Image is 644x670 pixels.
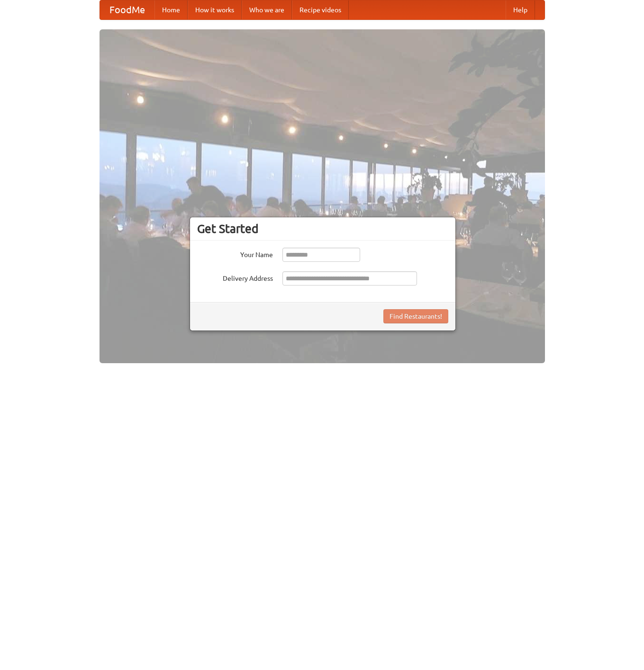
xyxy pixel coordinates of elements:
[242,0,292,19] a: Who we are
[100,0,154,19] a: FoodMe
[188,0,242,19] a: How it works
[292,0,349,19] a: Recipe videos
[197,248,273,259] label: Your Name
[197,222,448,236] h3: Get Started
[383,309,448,323] button: Find Restaurants!
[506,0,535,19] a: Help
[154,0,188,19] a: Home
[197,271,273,283] label: Delivery Address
